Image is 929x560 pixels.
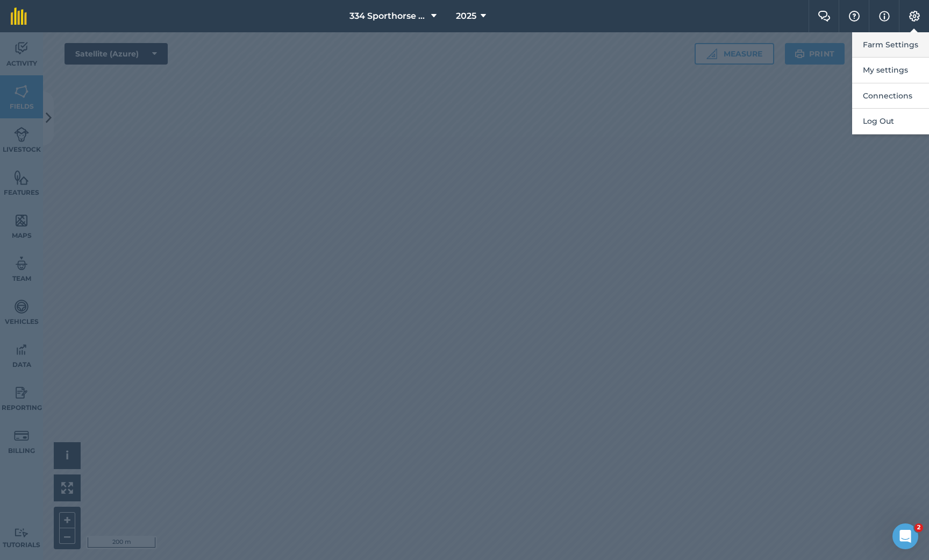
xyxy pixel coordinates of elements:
[848,11,861,22] img: A question mark icon
[818,11,831,22] img: Two speech bubbles overlapping with the left bubble in the forefront
[11,8,27,25] img: fieldmargin Logo
[852,83,929,109] button: Connections
[456,10,476,23] span: 2025
[852,58,929,83] button: My settings
[892,523,918,549] iframe: Intercom live chat
[908,11,921,22] img: A cog icon
[349,10,427,23] span: 334 Sporthorse Stud
[852,32,929,58] button: Farm Settings
[879,10,890,23] img: svg+xml;base64,PHN2ZyB4bWxucz0iaHR0cDovL3d3dy53My5vcmcvMjAwMC9zdmciIHdpZHRoPSIxNyIgaGVpZ2h0PSIxNy...
[914,523,923,532] span: 2
[852,109,929,134] button: Log Out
